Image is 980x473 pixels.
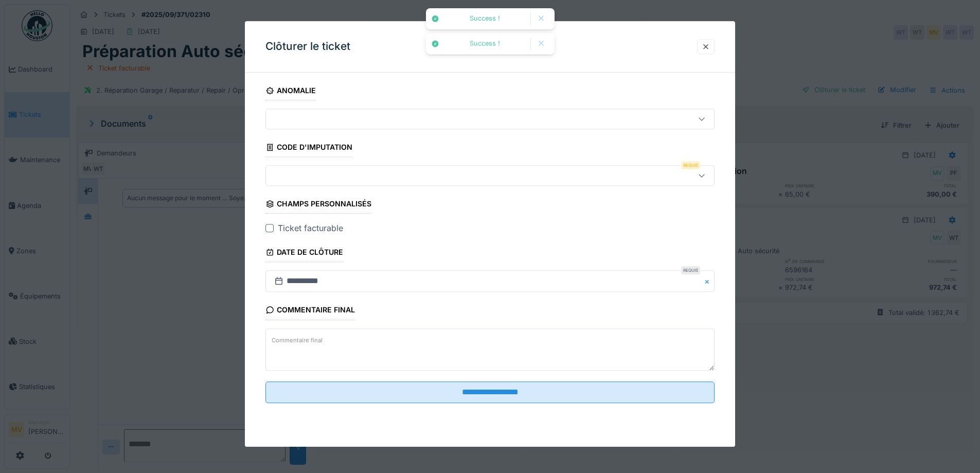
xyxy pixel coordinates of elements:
[681,267,700,275] div: Requis
[681,162,700,170] div: Requis
[265,40,350,53] h3: Clôturer le ticket
[265,83,316,100] div: Anomalie
[265,245,343,262] div: Date de clôture
[444,14,525,23] div: Success !
[270,334,325,347] label: Commentaire final
[278,222,343,235] div: Ticket facturable
[703,271,715,292] button: Close
[444,40,525,48] div: Success !
[265,197,371,214] div: Champs personnalisés
[265,139,352,157] div: Code d'imputation
[265,303,355,320] div: Commentaire final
